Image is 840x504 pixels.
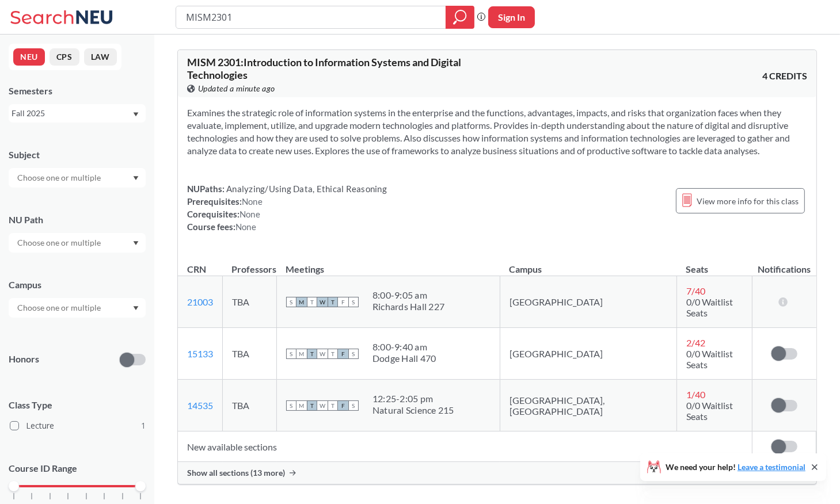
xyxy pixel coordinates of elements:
[9,298,146,318] div: Dropdown arrow
[12,301,108,315] input: Choose one or multiple
[225,184,387,194] span: Analyzing/Using Data, Ethical Reasoning
[198,82,275,95] span: Updated a minute ago
[9,85,146,97] div: Semesters
[12,107,132,120] div: Fall 2025
[84,48,117,66] button: LAW
[9,213,146,226] div: NU Path
[223,328,277,380] td: TBA
[187,468,285,478] span: Show all sections (13 more)
[178,432,752,462] td: New available sections
[235,222,256,232] span: None
[307,297,317,307] span: T
[223,276,277,328] td: TBA
[185,7,438,27] input: Class, professor, course number, "phrase"
[9,148,146,161] div: Subject
[446,6,474,29] div: magnifying glass
[297,400,307,411] span: M
[9,104,146,123] div: Fall 2025Dropdown arrow
[13,48,45,66] button: NEU
[277,251,500,276] th: Meetings
[187,400,213,411] a: 14535
[348,349,359,359] span: S
[373,289,444,301] div: 8:00 - 9:05 am
[178,462,816,484] div: Show all sections (13 more)
[223,380,277,432] td: TBA
[297,297,307,307] span: M
[12,171,108,185] input: Choose one or multiple
[328,349,338,359] span: T
[240,209,260,219] span: None
[328,400,338,411] span: T
[9,168,146,188] div: Dropdown arrow
[286,297,297,307] span: S
[10,418,146,433] label: Lecture
[348,297,359,307] span: S
[286,400,297,411] span: S
[348,400,359,411] span: S
[373,393,454,404] div: 12:25 - 2:05 pm
[9,462,146,475] p: Course ID Range
[187,182,387,233] div: NUPaths: Prerequisites: Corequisites: Course fees:
[762,70,807,82] span: 4 CREDITS
[307,349,317,359] span: T
[187,56,461,81] span: MISM 2301 : Introduction to Information Systems and Digital Technologies
[338,297,348,307] span: F
[752,251,816,276] th: Notifications
[686,389,705,400] span: 1 / 40
[500,276,676,328] td: [GEOGRAPHIC_DATA]
[686,348,733,370] span: 0/0 Waitlist Seats
[133,241,139,246] svg: Dropdown arrow
[187,106,807,157] section: Examines the strategic role of information systems in the enterprise and the functions, advantage...
[307,400,317,411] span: T
[373,353,436,364] div: Dodge Hall 470
[500,328,676,380] td: [GEOGRAPHIC_DATA]
[9,353,39,366] p: Honors
[133,306,139,311] svg: Dropdown arrow
[373,301,444,312] div: Richards Hall 227
[453,9,467,25] svg: magnifying glass
[328,297,338,307] span: T
[9,399,146,411] span: Class Type
[317,400,328,411] span: W
[686,296,733,318] span: 0/0 Waitlist Seats
[738,462,805,472] a: Leave a testimonial
[223,251,277,276] th: Professors
[286,349,297,359] span: S
[141,419,146,432] span: 1
[338,400,348,411] span: F
[317,297,328,307] span: W
[697,194,799,208] span: View more info for this class
[488,6,535,28] button: Sign In
[133,176,139,181] svg: Dropdown arrow
[686,337,705,348] span: 2 / 42
[666,463,805,471] span: We need your help!
[242,196,263,207] span: None
[686,285,705,296] span: 7 / 40
[676,251,752,276] th: Seats
[317,349,328,359] span: W
[9,233,146,253] div: Dropdown arrow
[686,400,733,422] span: 0/0 Waitlist Seats
[50,48,79,66] button: CPS
[187,348,213,359] a: 15133
[297,349,307,359] span: M
[9,278,146,291] div: Campus
[187,296,213,307] a: 21003
[373,404,454,416] div: Natural Science 215
[500,251,676,276] th: Campus
[187,263,206,276] div: CRN
[373,341,436,353] div: 8:00 - 9:40 am
[12,236,108,250] input: Choose one or multiple
[338,349,348,359] span: F
[500,380,676,432] td: [GEOGRAPHIC_DATA], [GEOGRAPHIC_DATA]
[133,112,139,117] svg: Dropdown arrow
